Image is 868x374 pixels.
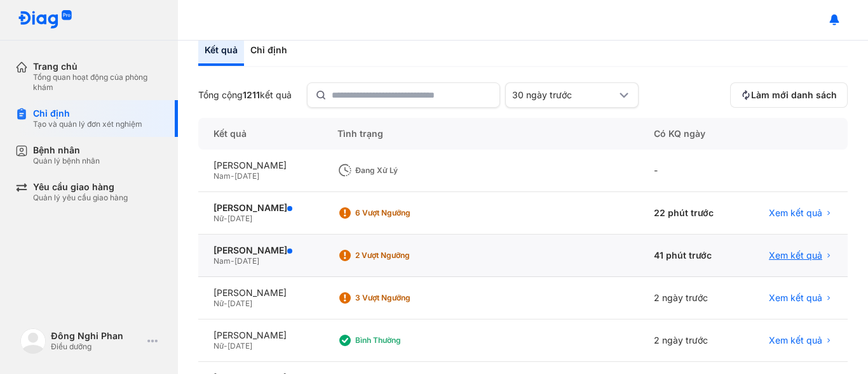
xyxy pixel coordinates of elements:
div: 30 ngày trước [512,89,616,101]
div: Quản lý bệnh nhân [33,156,100,166]
span: [DATE] [234,256,259,266]
div: Đông Nghi Phan [51,330,142,342]
span: - [224,214,227,223]
span: Xem kết quả [769,250,822,261]
span: Xem kết quả [769,207,822,219]
div: [PERSON_NAME] [214,202,307,214]
div: 6 Vượt ngưỡng [355,208,457,218]
div: Tạo và quản lý đơn xét nghiệm [33,119,142,129]
div: Điều dưỡng [51,342,142,352]
img: logo [20,328,46,354]
div: Tổng cộng kết quả [198,89,292,101]
div: Kết quả [198,118,322,150]
span: Làm mới danh sách [751,89,837,101]
div: [PERSON_NAME] [214,330,307,341]
div: 2 ngày trước [639,319,741,362]
div: Trang chủ [33,61,163,72]
span: Nữ [214,341,224,351]
div: [PERSON_NAME] [214,160,307,171]
span: 1211 [243,89,260,100]
div: Quản lý yêu cầu giao hàng [33,193,128,203]
div: Có KQ ngày [639,118,741,150]
div: 3 Vượt ngưỡng [355,293,457,303]
div: Chỉ định [33,108,142,119]
span: - [231,171,234,181]
span: Nữ [214,299,224,308]
div: Tổng quan hoạt động của phòng khám [33,72,163,93]
span: - [224,341,227,351]
div: Chỉ định [244,37,294,66]
div: Bệnh nhân [33,145,100,156]
span: Nữ [214,214,224,223]
div: Bình thường [355,335,457,345]
span: Nam [214,171,231,181]
div: Kết quả [198,37,244,66]
div: Đang xử lý [355,165,457,176]
span: Xem kết quả [769,335,822,346]
div: [PERSON_NAME] [214,245,307,256]
div: [PERSON_NAME] [214,287,307,299]
div: 22 phút trước [639,192,741,235]
button: Làm mới danh sách [730,82,848,108]
span: [DATE] [227,299,252,308]
img: logo [18,10,72,30]
span: [DATE] [234,171,259,181]
span: Nam [214,256,231,266]
span: - [231,256,234,266]
div: Tình trạng [322,118,639,150]
span: [DATE] [227,341,252,351]
span: Xem kết quả [769,292,822,304]
div: - [639,150,741,192]
span: - [224,299,227,308]
div: Yêu cầu giao hàng [33,181,128,193]
div: 2 ngày trước [639,277,741,319]
div: 41 phút trước [639,235,741,277]
div: 2 Vượt ngưỡng [355,250,457,261]
span: [DATE] [227,214,252,223]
